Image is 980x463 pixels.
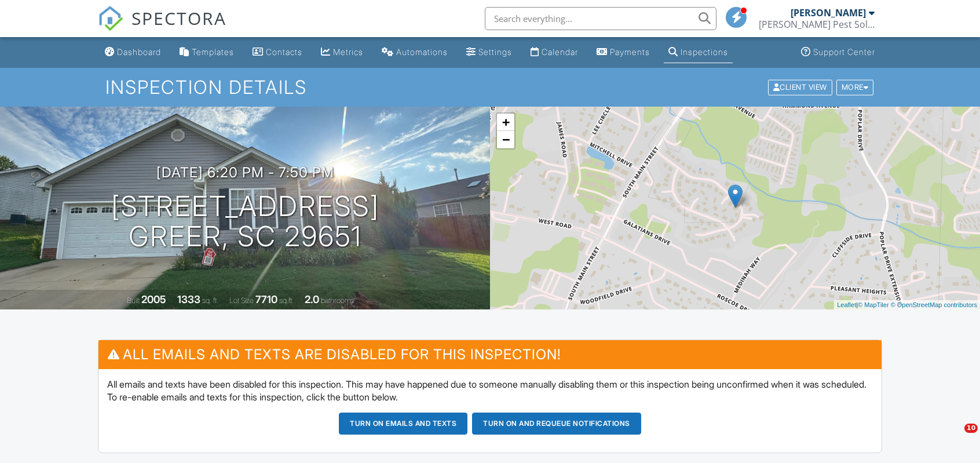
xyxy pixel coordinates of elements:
span: sq.ft. [279,296,294,305]
span: 10 [964,424,978,433]
a: Automations (Basic) [377,42,452,63]
span: sq. ft. [202,296,218,305]
h3: All emails and texts are disabled for this inspection! [98,340,882,369]
a: © OpenStreetMap contributors [891,301,977,308]
h3: [DATE] 6:20 pm - 7:50 pm [156,165,334,180]
button: Turn on emails and texts [339,413,467,435]
a: Zoom out [497,131,514,148]
a: Contacts [248,42,307,63]
p: All emails and texts have been disabled for this inspection. This may have happened due to someon... [107,378,873,404]
div: | [834,300,980,310]
a: SPECTORA [98,16,226,40]
div: 2.0 [305,293,319,305]
div: 2005 [141,293,166,305]
a: Metrics [316,42,368,63]
input: Search everything... [485,7,716,30]
div: Metrics [333,47,363,57]
a: Payments [592,42,654,63]
div: Payments [610,47,650,57]
div: Calendar [542,47,578,57]
span: Lot Size [229,296,254,305]
div: Bryant Pest Solutions, LLC [759,19,875,30]
div: Client View [768,79,832,95]
a: Client View [767,82,835,91]
a: Support Center [796,42,880,63]
div: Contacts [266,47,302,57]
a: Settings [462,42,517,63]
div: More [836,79,874,95]
a: Dashboard [100,42,166,63]
a: © MapTiler [858,301,889,308]
a: Leaflet [837,301,856,308]
div: Settings [478,47,512,57]
h1: [STREET_ADDRESS] Greer, SC 29651 [111,191,379,253]
div: Automations [396,47,448,57]
div: [PERSON_NAME] [791,7,866,19]
span: SPECTORA [131,6,226,30]
a: Zoom in [497,114,514,131]
div: 1333 [177,293,200,305]
a: Templates [175,42,239,63]
img: The Best Home Inspection Software - Spectora [98,6,123,31]
button: Turn on and Requeue Notifications [472,413,641,435]
h1: Inspection Details [105,77,875,97]
a: Calendar [526,42,583,63]
span: bathrooms [321,296,354,305]
span: Built [127,296,140,305]
div: 7710 [255,293,277,305]
div: Dashboard [117,47,161,57]
div: Inspections [681,47,728,57]
div: Support Center [813,47,875,57]
iframe: Intercom live chat [941,424,968,451]
a: Inspections [664,42,733,63]
div: Templates [192,47,234,57]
